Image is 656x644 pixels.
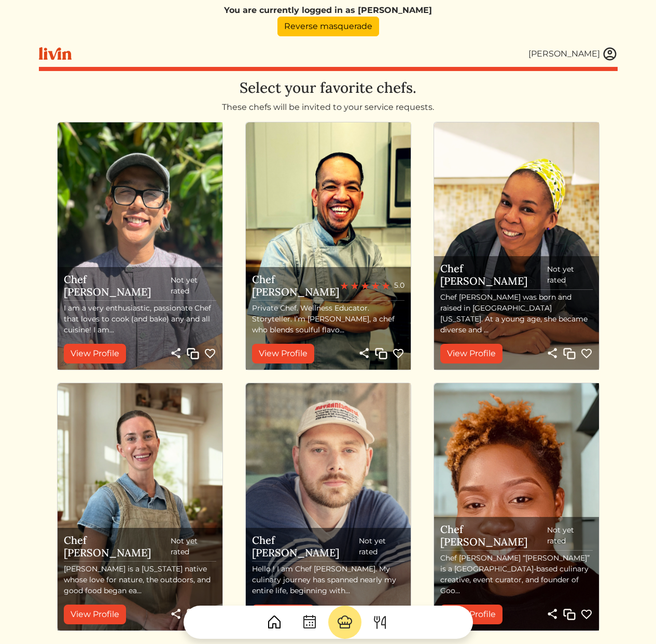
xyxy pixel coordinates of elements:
[580,347,593,360] img: Favorite chef
[171,536,216,557] span: Not yet rated
[394,280,404,291] span: 5.0
[440,262,547,287] h5: Chef [PERSON_NAME]
[58,122,222,370] img: Chef Nick
[246,383,411,631] img: Chef Jules
[392,347,404,360] img: Favorite chef
[64,303,216,335] p: I am a very enthusiastic, passionate Chef that loves to cook (and bake) any and all cuisine! I am...
[39,47,72,60] img: livin-logo-a0d97d1a881af30f6274990eb6222085a2533c92bbd1e4f22c21b4f0d0e3210c.svg
[64,273,171,298] h5: Chef [PERSON_NAME]
[45,79,611,97] h3: Select your favorite chefs.
[440,523,547,548] h5: Chef [PERSON_NAME]
[252,344,314,363] a: View Profile
[434,122,599,370] img: Chef Courtney
[246,122,411,370] img: Chef Ryan
[301,614,318,631] img: CalendarDots-5bcf9d9080389f2a281d69619e1c85352834be518fbc73d9501aef674afc0d57.svg
[266,614,283,631] img: House-9bf13187bcbb5817f509fe5e7408150f90897510c4275e13d0d5fca38e0b5951.svg
[371,282,380,290] img: red_star-5cc96fd108c5e382175c3007810bf15d673b234409b64feca3859e161d9d1ec7.svg
[204,347,216,360] img: Favorite chef
[340,282,348,290] img: red_star-5cc96fd108c5e382175c3007810bf15d673b234409b64feca3859e161d9d1ec7.svg
[375,347,387,360] img: Copy link to profile
[372,614,388,631] img: ForkKnife-55491504ffdb50bab0c1e09e7649658475375261d09fd45db06cec23bce548bf.svg
[337,614,353,631] img: ChefHat-a374fb509e4f37eb0702ca99f5f64f3b6956810f32a249b33092029f8484b388.svg
[382,282,390,290] img: red_star-5cc96fd108c5e382175c3007810bf15d673b234409b64feca3859e161d9d1ec7.svg
[252,564,404,596] p: Hello ! I am Chef [PERSON_NAME]. My culinary journey has spanned nearly my entire life, beginning...
[546,347,559,359] img: share-light-8df865c3ed655fe057401550c46c3e2ced4b90b5ae989a53fdbb116f906c45e5.svg
[358,347,370,359] img: share-light-8df865c3ed655fe057401550c46c3e2ced4b90b5ae989a53fdbb116f906c45e5.svg
[171,275,216,297] span: Not yet rated
[434,383,599,631] img: Chef Mycheala
[440,344,503,363] a: View Profile
[528,48,600,60] div: [PERSON_NAME]
[45,101,611,114] div: These chefs will be invited to your service requests.
[187,347,199,360] img: Copy link to profile
[547,525,593,547] span: Not yet rated
[277,17,379,36] a: Reverse masquerade
[563,347,576,360] img: Copy link to profile
[440,292,593,335] p: Chef [PERSON_NAME] was born and raised in [GEOGRAPHIC_DATA][US_STATE]. At a young age, she became...
[351,282,359,290] img: red_star-5cc96fd108c5e382175c3007810bf15d673b234409b64feca3859e161d9d1ec7.svg
[64,564,216,596] p: [PERSON_NAME] is a [US_STATE] native whose love for nature, the outdoors, and good food began ea...
[64,344,126,363] a: View Profile
[602,46,618,62] img: user_account-e6e16d2ec92f44fc35f99ef0dc9cddf60790bfa021a6ecb1c896eb5d2907b31c.svg
[252,303,404,335] p: Private Chef. Wellness Educator. Storyteller. I’m [PERSON_NAME], a chef who blends soulful flavo...
[359,536,404,557] span: Not yet rated
[170,347,182,359] img: share-light-8df865c3ed655fe057401550c46c3e2ced4b90b5ae989a53fdbb116f906c45e5.svg
[361,282,369,290] img: red_star-5cc96fd108c5e382175c3007810bf15d673b234409b64feca3859e161d9d1ec7.svg
[252,273,340,298] h5: Chef [PERSON_NAME]
[58,383,222,631] img: Chef Courtney
[64,534,171,559] h5: Chef [PERSON_NAME]
[252,534,359,559] h5: Chef [PERSON_NAME]
[440,553,593,596] p: Chef [PERSON_NAME] “[PERSON_NAME]” is a [GEOGRAPHIC_DATA]-based culinary creative, event curator,...
[547,264,593,286] span: Not yet rated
